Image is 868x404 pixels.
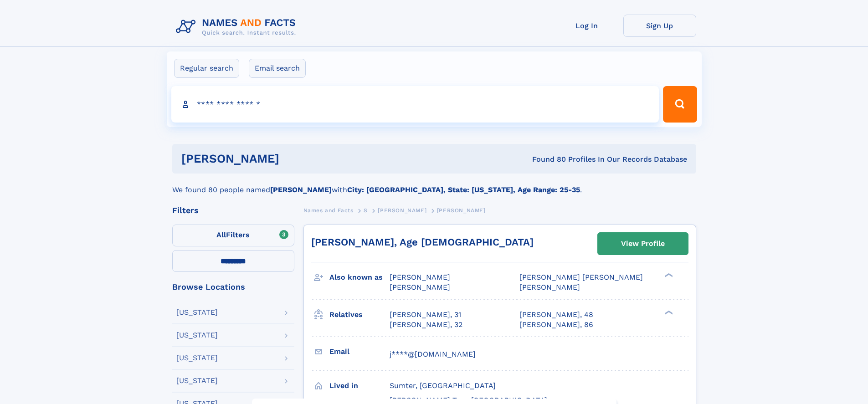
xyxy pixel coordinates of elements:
h3: Also known as [329,270,390,285]
div: [US_STATE] [176,332,218,339]
a: View Profile [598,233,688,255]
a: [PERSON_NAME], 32 [390,320,462,330]
span: [PERSON_NAME] [437,207,486,214]
a: [PERSON_NAME], 48 [519,310,593,320]
a: Log In [550,15,623,37]
label: Filters [172,225,294,246]
span: [PERSON_NAME] [PERSON_NAME] [519,273,643,281]
div: Browse Locations [172,283,294,291]
div: Filters [172,206,294,215]
label: Email search [249,59,306,78]
span: [PERSON_NAME] [390,283,450,291]
span: All [216,230,226,239]
div: ❯ [663,272,673,278]
div: ❯ [663,309,673,315]
h3: Lived in [329,378,390,394]
div: View Profile [621,233,665,254]
h3: Relatives [329,307,390,322]
b: [PERSON_NAME] [270,185,332,194]
div: [US_STATE] [176,354,218,362]
span: [PERSON_NAME] [378,207,426,214]
a: Names and Facts [303,205,354,216]
a: [PERSON_NAME] [378,205,426,216]
a: S [364,205,368,216]
div: [US_STATE] [176,309,218,316]
span: S [364,207,368,214]
img: Logo Names and Facts [172,15,303,39]
div: We found 80 people named with . [172,174,696,195]
span: Sumter, [GEOGRAPHIC_DATA] [390,381,496,390]
div: [US_STATE] [176,377,218,384]
a: [PERSON_NAME], 31 [390,310,461,320]
h1: [PERSON_NAME] [181,153,406,164]
a: [PERSON_NAME], 86 [519,320,593,330]
div: Found 80 Profiles In Our Records Database [406,154,687,164]
a: [PERSON_NAME], Age [DEMOGRAPHIC_DATA] [311,236,534,248]
span: [PERSON_NAME] [519,283,580,291]
label: Regular search [174,59,239,78]
h3: Email [329,344,390,359]
a: Sign Up [623,15,696,37]
input: search input [171,86,659,123]
b: City: [GEOGRAPHIC_DATA], State: [US_STATE], Age Range: 25-35 [347,185,580,194]
span: [PERSON_NAME] [390,273,450,281]
button: Search Button [663,86,697,123]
